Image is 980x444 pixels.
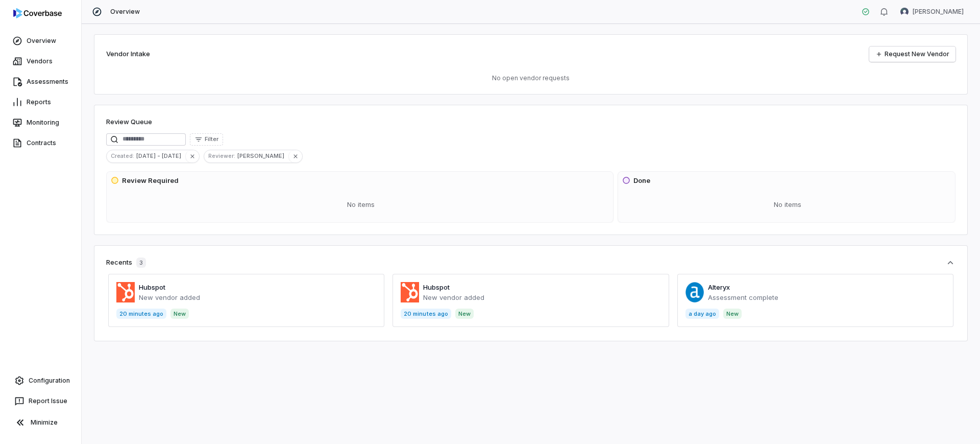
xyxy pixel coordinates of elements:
a: Alteryx [708,283,730,291]
div: No items [622,192,953,218]
div: No items [111,192,611,218]
h3: Review Required [122,176,179,186]
p: No open vendor requests [106,74,955,82]
h2: Vendor Intake [106,49,150,59]
a: Configuration [4,371,77,390]
span: Filter [205,135,218,143]
a: Assessments [2,73,79,91]
img: Hailey Nicholson avatar [900,8,909,16]
a: Hubspot [423,283,450,291]
button: Minimize [4,412,77,433]
a: Contracts [2,134,79,152]
button: Report Issue [4,392,77,410]
span: Created : [107,151,136,160]
h1: Review Queue [106,117,152,127]
span: 3 [136,258,146,268]
a: Vendors [2,52,79,71]
button: Filter [190,133,223,146]
span: Reviewer : [204,151,237,160]
button: Recents3 [106,258,955,268]
button: Hailey Nicholson avatar[PERSON_NAME] [894,4,970,19]
a: Request New Vendor [869,46,955,62]
h3: Done [633,176,650,186]
span: [DATE] - [DATE] [136,151,185,160]
img: logo-D7KZi-bG.svg [13,8,62,18]
span: [PERSON_NAME] [913,8,964,16]
div: Recents [106,258,146,268]
a: Overview [2,32,79,50]
a: Hubspot [139,283,165,291]
span: Overview [110,8,140,16]
a: Monitoring [2,113,79,132]
a: Reports [2,93,79,111]
span: [PERSON_NAME] [237,151,288,160]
